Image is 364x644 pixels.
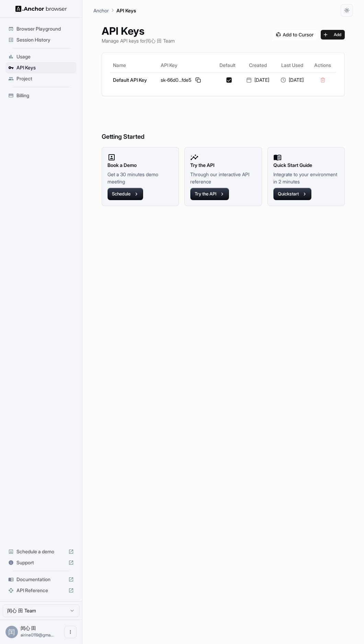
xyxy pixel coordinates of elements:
th: Default [215,58,241,72]
div: Documentation [5,574,77,585]
button: Open menu [64,626,77,638]
p: API Keys [116,7,136,14]
div: 闰 [5,626,18,638]
p: Integrate to your environment in 2 minutes [273,171,339,185]
span: API Keys [16,64,74,71]
span: Documentation [16,576,66,583]
h2: Quick Start Guide [273,161,339,169]
div: sk-66d0...fde5 [161,76,212,84]
span: Usage [16,53,74,60]
div: API Keys [5,62,77,73]
div: Session History [5,34,77,45]
h2: Try the API [190,161,256,169]
button: Try the API [190,188,229,200]
nav: breadcrumb [93,7,136,14]
span: Support [16,559,66,566]
div: Support [5,557,77,568]
span: 闰心 田 [21,625,36,631]
div: Usage [5,51,77,62]
span: Browser Playground [16,25,74,32]
button: Add [321,30,345,39]
span: Schedule a demo [16,548,66,555]
p: Through our interactive API reference [190,171,256,185]
span: Session History [16,36,74,43]
div: API Reference [5,585,77,596]
th: Last Used [275,58,309,72]
div: Browser Playground [5,23,77,34]
div: Schedule a demo [5,546,77,557]
h6: Getting Started [102,104,345,142]
span: Billing [16,92,74,99]
button: Schedule [107,188,143,200]
div: [DATE] [243,77,272,83]
p: Anchor [93,7,109,14]
span: Project [16,75,74,82]
div: [DATE] [278,77,307,83]
td: Default API Key [110,72,158,88]
img: Anchor Logo [15,5,67,12]
th: Actions [309,58,336,72]
button: Quickstart [273,188,311,200]
h2: Book a Demo [107,161,173,169]
div: Project [5,73,77,84]
img: Add anchorbrowser MCP server to Cursor [273,30,317,39]
h1: API Keys [102,25,175,37]
div: Billing [5,90,77,101]
p: Get a 30 minutes demo meeting [107,171,173,185]
th: API Key [158,58,215,72]
th: Name [110,58,158,72]
span: airine0119@gmail.com [21,632,54,637]
span: API Reference [16,587,66,594]
button: Copy API key [194,76,202,84]
p: Manage API keys for 闰心 田 Team [102,37,175,44]
th: Created [241,58,275,72]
